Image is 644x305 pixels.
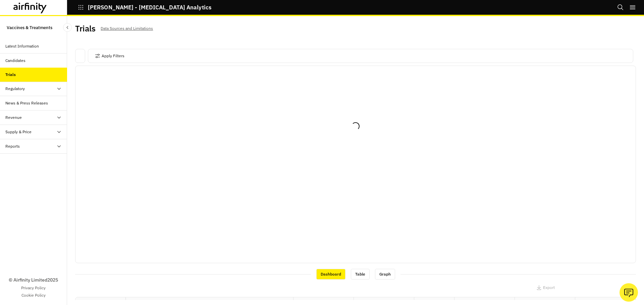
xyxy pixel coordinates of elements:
[7,21,52,34] p: Vaccines & Treatments
[5,72,16,78] div: Trials
[21,285,46,291] a: Privacy Policy
[5,100,48,106] div: News & Press Releases
[351,269,370,280] div: Table
[75,24,95,33] h2: Trials
[9,277,58,284] p: © Airfinity Limited 2025
[5,58,25,64] div: Candidates
[5,86,25,92] div: Regulatory
[543,285,555,290] p: Export
[95,51,124,61] button: Apply Filters
[316,269,345,280] div: Dashboard
[375,269,395,280] div: Graph
[617,2,624,13] button: Search
[63,23,72,32] button: Close Sidebar
[88,4,211,10] p: [PERSON_NAME] - [MEDICAL_DATA] Analytics
[21,292,46,298] a: Cookie Policy
[536,282,555,293] button: Export
[5,129,32,135] div: Supply & Price
[620,283,638,302] button: Ask our analysts
[5,143,20,149] div: Reports
[5,43,39,49] div: Latest Information
[101,25,153,32] p: Data Sources and Limitations
[5,115,22,121] div: Revenue
[78,2,211,13] button: [PERSON_NAME] - [MEDICAL_DATA] Analytics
